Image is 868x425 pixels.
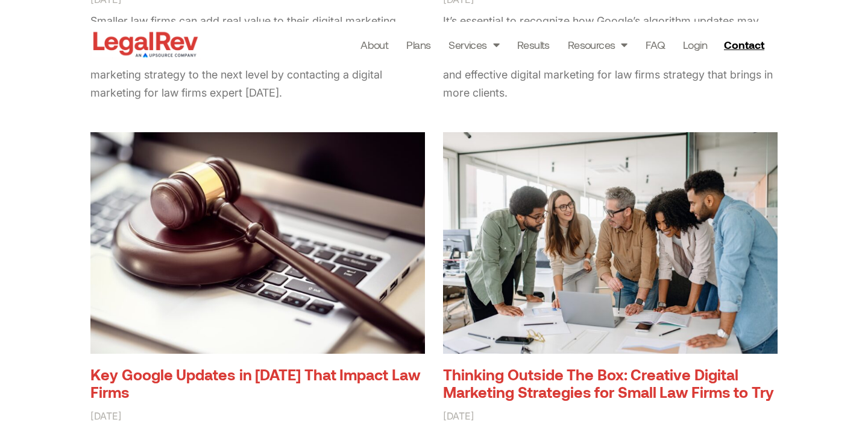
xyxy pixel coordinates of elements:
[443,132,778,353] a: A group of individuals in a meeting room standing over a table containing various graphs and pape...
[406,36,430,53] a: Plans
[443,410,474,422] span: [DATE]
[90,132,425,353] a: A brown wooden gavel resting on a silver laptop's keyboard on a desk.
[360,36,707,53] nav: Menu
[724,39,764,50] span: Contact
[568,36,627,53] a: Resources
[440,130,778,356] img: A group of individuals in a meeting room standing over a table containing various graphs and pape...
[646,36,665,53] a: FAQ
[443,365,774,401] a: Thinking Outside The Box: Creative Digital Marketing Strategies for Small Law Firms to Try
[517,36,550,53] a: Results
[683,36,707,53] a: Login
[360,36,388,53] a: About
[90,410,122,422] span: [DATE]
[90,365,420,401] a: Key Google Updates in [DATE] That Impact Law Firms
[90,12,425,102] p: Smaller law firms can add real value to their digital marketing strategies, such as educational v...
[87,130,426,356] img: A brown wooden gavel resting on a silver laptop's keyboard on a desk.
[719,35,772,54] a: Contact
[443,12,778,102] p: It’s essential to recognize how Google’s algorithm updates may affect your law firm’s content mar...
[448,36,499,53] a: Services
